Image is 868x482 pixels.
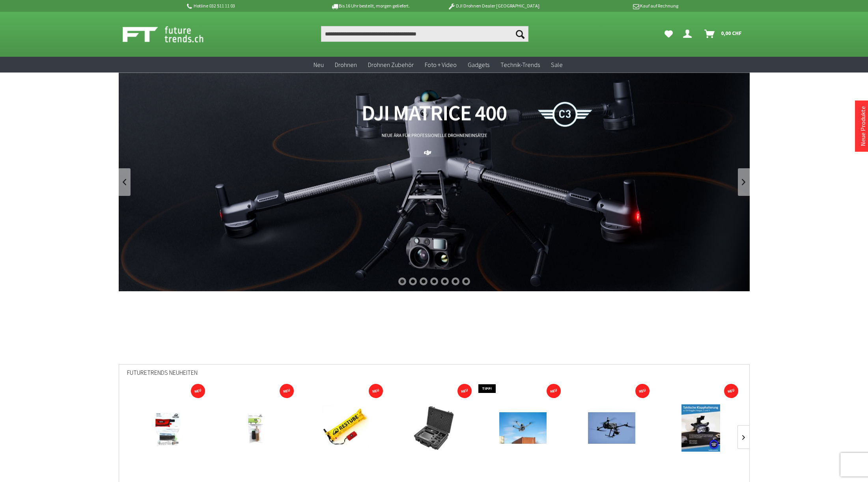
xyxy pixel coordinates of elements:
p: Bis 16 Uhr bestellt, morgen geliefert. [309,1,432,11]
a: Gadgets [462,57,495,73]
a: Meine Favoriten [661,26,677,42]
div: 1 [398,277,406,285]
a: Warenkorb [701,26,746,42]
img: XT465 Outdoor Koffer für DJI RC Plus 2 Controller [410,404,457,452]
a: Technik-Trends [495,57,545,73]
p: Kauf auf Rechnung [555,1,678,11]
img: Shop Futuretrends - zur Startseite wechseln [123,24,221,44]
a: Sale [545,57,568,73]
a: Foto + Video [419,57,462,73]
img: Fallschirmsystem – PRS-M400 für DJI Matrice 400 [588,404,635,452]
a: DJI Matrice 400 [119,73,750,291]
p: DJI Drohnen Dealer [GEOGRAPHIC_DATA] [432,1,555,11]
div: Futuretrends Neuheiten [127,365,741,386]
div: 6 [452,277,459,285]
a: Neue Produkte [859,106,867,146]
a: Neu [308,57,329,73]
div: 4 [430,277,438,285]
button: Suchen [512,26,528,42]
span: Drohnen Zubehör [368,61,414,69]
div: 5 [441,277,449,285]
div: 7 [462,277,470,285]
img: Rearming 75 – Ersatzpatrone für RESTUBE Automatic 75 [144,404,191,452]
span: Sale [551,61,563,69]
img: Rearming 180 – Ersatzpatrone für RESTUBE Automatic PRO [233,404,280,452]
span: Drohnen [335,61,357,69]
img: Taktische Klapphalterung für DJI Goggles Integra, 2 und 3 [681,404,720,452]
div: 3 [420,277,427,285]
span: 0,00 CHF [721,27,742,39]
a: Drohnen Zubehör [362,57,419,73]
a: Drohnen [329,57,362,73]
img: Auftriebssystem für Wasserrettung – Automatic 75 [321,404,369,452]
span: Foto + Video [425,61,457,69]
span: Technik-Trends [500,61,540,69]
p: Hotline 032 511 11 03 [186,1,309,11]
span: Gadgets [468,61,489,69]
img: Fallschirmsystem – PRS-M4DT für DJI Dock 3 [499,404,547,452]
a: Dein Konto [680,26,698,42]
span: Neu [314,61,324,69]
div: 2 [409,277,417,285]
input: Produkt, Marke, Kategorie, EAN, Artikelnummer… [321,26,528,42]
